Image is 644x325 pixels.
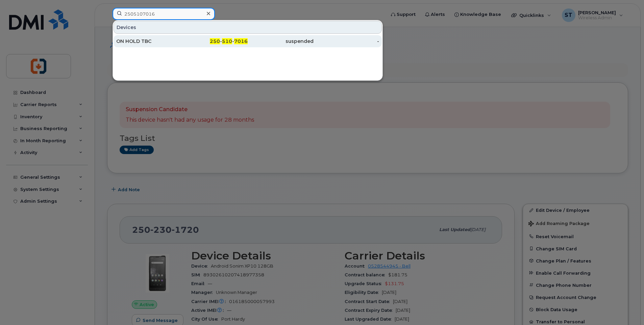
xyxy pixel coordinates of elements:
a: ON HOLD TBC250-510-7016suspended- [114,35,382,47]
div: suspended [248,38,314,45]
div: ON HOLD TBC [116,38,182,45]
div: Devices [114,21,382,34]
span: 510 [222,38,232,44]
div: - [314,38,379,45]
div: - - [182,38,248,45]
span: 250 [210,38,220,44]
span: 7016 [234,38,248,44]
